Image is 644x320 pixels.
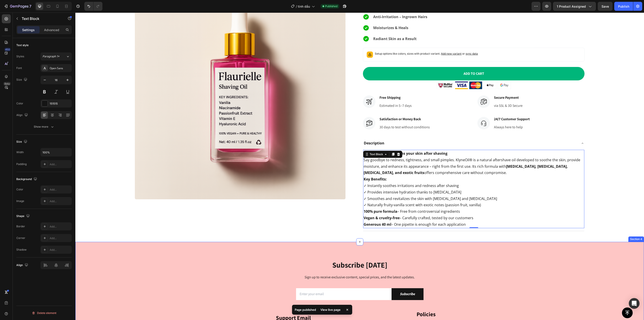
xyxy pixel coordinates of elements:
[50,162,71,166] div: Add...
[16,248,27,252] div: Shadow
[50,66,71,70] div: Open Sans
[3,82,11,86] div: Beta
[293,140,309,144] div: Text Block
[390,39,402,43] span: sync data
[288,128,309,133] strong: Description
[221,276,316,288] input: Enter your email
[42,54,59,58] span: Paragraph 1*
[32,310,56,316] div: Delete element
[298,13,333,18] strong: Moisturizes & Heals
[4,48,11,51] div: 450
[22,16,60,21] p: Text Block
[288,54,509,68] button: <strong>ADD TO CART</strong>&nbsp;
[154,262,415,268] p: Sign up to receive exclusive content, special prices, and the latest updates.
[366,39,386,43] span: Add new variant
[288,137,509,216] div: Rich Text Editor. Editing area: main
[16,112,29,118] div: Align
[296,4,297,9] span: /
[304,90,336,96] p: Estimated in 5–7 days
[16,199,24,203] div: Image
[419,104,454,109] p: 24/7 Customer Support
[16,224,25,228] div: Border
[299,39,402,43] p: Setup options like colors, sizes with product variant.
[41,148,72,156] input: Auto
[29,4,31,9] p: 7
[288,209,316,214] strong: Generous 40 ml
[419,90,447,96] p: via SSL & 3D Secure
[50,199,71,203] div: Add...
[2,2,33,11] button: 7
[16,309,72,317] button: Delete element
[388,59,409,64] strong: ADD TO CART
[34,125,55,129] div: Show more
[419,82,447,88] p: Secure Payment
[288,163,508,196] p: ✓ Instantly soothes irritations and redness after shaving ✓ Provides intensive hydration thanks t...
[614,2,633,11] button: Publish
[304,82,336,88] p: Free Shipping
[602,4,609,8] span: Save
[288,23,294,29] img: gempages_508672003872392313-63a74b63-8316-4bc3-a868-17038e1ced07.png
[316,276,348,288] button: <i><strong>Subscribe</strong></i>
[50,188,71,192] div: Add...
[295,307,316,312] p: Page published
[50,102,71,106] div: 151515
[324,279,340,284] strong: Subscribe
[22,28,35,32] p: Settings
[598,2,612,11] button: Save
[386,39,402,43] span: or
[553,2,596,11] button: 1 product assigned
[318,307,343,313] div: View live page
[618,4,629,9] div: Publish
[44,28,59,32] p: Advanced
[16,54,24,58] div: Styles
[288,138,508,163] p: Say goodbye to redness, tightness, and small pimples. KlyneOil® is a natural aftershave oil devel...
[304,112,354,117] p: 30 days to test without conditions
[16,77,28,83] div: Size
[419,112,454,117] p: Always here to help
[361,69,436,77] img: Alt Image
[50,225,71,229] div: Add...
[288,127,310,135] div: Rich Text Editor. Editing area: main
[84,2,102,11] div: Undo/Redo
[288,164,311,169] strong: Key Benefits:
[16,150,24,154] div: Width
[298,4,310,9] span: tinh dầu
[304,104,354,109] p: Satisfaction or Money Back
[16,43,29,47] div: Text style
[16,123,72,131] button: Show more
[40,52,72,60] button: Paragraph 1*
[554,225,568,229] div: Section 4
[16,162,27,166] div: Padding
[16,213,31,219] div: Shape
[257,247,312,257] strong: Subscribe [DATE]
[50,248,71,252] div: Add...
[75,13,644,320] iframe: Design area
[298,24,341,29] strong: Radiant Skin as a Result
[50,236,71,240] div: Add...
[16,66,22,70] div: Font
[325,4,337,8] span: Published
[16,262,29,268] div: Align
[288,196,508,215] p: – Free from controversial ingredients – Carefully crafted, tested by our customers – One pipette ...
[16,187,23,191] div: Color
[16,139,28,145] div: Size
[288,138,372,143] strong: The oil that transforms your skin after shaving
[629,298,640,309] div: Open Intercom Messenger
[16,236,25,240] div: Corner
[288,196,322,201] strong: 100% pure formula
[16,101,23,105] div: Color
[288,203,324,208] strong: Vegan & cruelty-free
[557,4,586,9] span: 1 product assigned
[16,176,38,182] div: Background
